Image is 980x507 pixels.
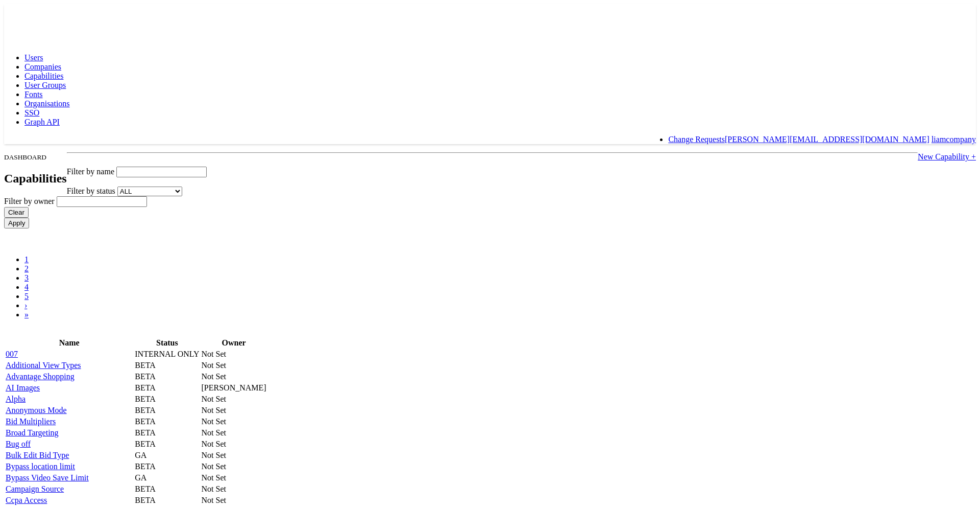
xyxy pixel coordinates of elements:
[201,338,267,348] th: Owner
[6,372,75,381] a: Advantage Shopping
[6,383,40,392] a: AI Images
[201,405,267,416] td: Not Set
[24,273,29,282] a: 3
[135,372,156,381] span: BETA
[6,485,64,493] a: Campaign Source
[67,167,114,176] span: Filter by name
[135,440,156,448] span: BETA
[24,283,29,291] a: 4
[6,361,81,370] a: Additional View Types
[135,496,156,504] span: BETA
[201,428,267,438] td: Not Set
[135,417,156,426] span: BETA
[24,292,29,301] a: 5
[135,473,146,482] span: GA
[135,361,156,370] span: BETA
[24,255,29,264] a: 1
[24,90,43,99] a: Fonts
[201,462,267,472] td: Not Set
[134,338,200,348] th: Status
[24,301,27,310] a: ›
[135,350,199,358] span: INTERNAL ONLY
[201,495,267,505] td: Not Set
[201,383,267,393] td: [PERSON_NAME]
[4,207,29,218] input: Clear
[201,484,267,494] td: Not Set
[6,451,69,459] a: Bulk Edit Bid Type
[201,439,267,449] td: Not Set
[24,118,60,126] a: Graph API
[201,417,267,427] td: Not Set
[4,172,67,186] h2: Capabilities
[135,485,156,493] span: BETA
[725,135,929,144] a: [PERSON_NAME][EMAIL_ADDRESS][DOMAIN_NAME]
[6,428,59,437] a: Broad Targeting
[135,462,156,471] span: BETA
[4,197,55,205] span: Filter by owner
[135,428,156,437] span: BETA
[24,53,43,62] a: Users
[5,338,133,348] th: Name
[201,473,267,483] td: Not Set
[24,81,66,89] a: User Groups
[918,152,976,161] a: New Capability +
[4,153,46,161] small: DASHBOARD
[24,99,70,108] a: Organisations
[6,473,89,482] a: Bypass Video Save Limit
[6,440,31,448] a: Bug off
[4,218,29,228] input: Apply
[135,395,156,403] span: BETA
[6,406,67,414] a: Anonymous Mode
[24,264,29,273] a: 2
[67,187,115,195] span: Filter by status
[668,135,725,144] a: Change Requests
[6,462,75,471] a: Bypass location limit
[6,350,18,358] a: 007
[6,395,26,403] a: Alpha
[201,360,267,371] td: Not Set
[135,383,156,392] span: BETA
[932,135,976,144] a: liamcompany
[24,310,29,319] a: »
[135,451,146,459] span: GA
[24,72,63,80] a: Capabilities
[6,496,47,504] a: Ccpa Access
[24,108,39,117] a: SSO
[201,372,267,382] td: Not Set
[201,450,267,460] td: Not Set
[24,62,61,71] a: Companies
[135,406,156,414] span: BETA
[201,394,267,404] td: Not Set
[6,417,56,426] a: Bid Multipliers
[201,349,267,359] td: Not Set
